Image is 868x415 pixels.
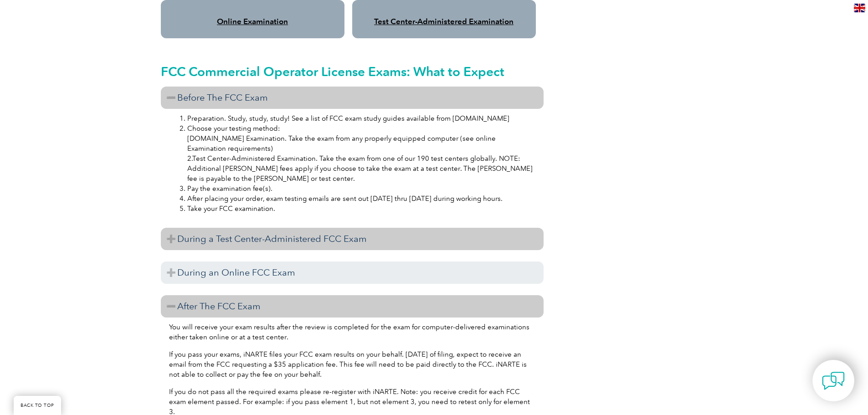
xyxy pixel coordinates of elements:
[217,17,288,26] a: Online Examination
[187,123,535,184] li: Choose your testing method: [DOMAIN_NAME] Examination. Take the exam from any properly equipped c...
[161,261,544,284] h3: During an Online FCC Exam
[169,322,535,342] p: You will receive your exam results after the review is completed for the exam for computer-delive...
[187,113,535,123] li: Preparation. Study, study, study! See a list of FCC exam study guides available from [DOMAIN_NAME]
[374,17,514,26] a: Test Center-Administered Examination
[854,4,865,12] img: en
[14,396,61,415] a: BACK TO TOP
[822,369,845,392] img: contact-chat.png
[161,228,544,250] h3: During a Test Center-Administered FCC Exam
[187,194,535,204] li: After placing your order, exam testing emails are sent out [DATE] thru [DATE] during working hours.
[187,204,535,214] li: Take your FCC examination.
[161,64,544,79] h2: FCC Commercial Operator License Exams: What to Expect
[161,295,544,318] h3: After The FCC Exam
[169,349,535,379] p: If you pass your exams, iNARTE files your FCC exam results on your behalf. [DATE] of filing, expe...
[187,184,535,194] li: Pay the examination fee(s).
[161,87,544,109] h3: Before The FCC Exam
